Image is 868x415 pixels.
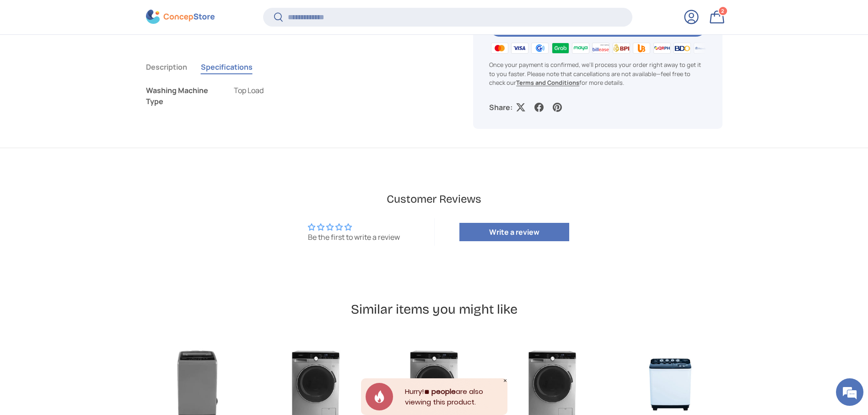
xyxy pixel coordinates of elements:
a: Terms and Conditions [516,78,579,86]
button: Specifications [201,56,253,77]
div: Washing Machine Type [146,85,219,107]
button: Description [146,56,187,77]
span: 2 [721,8,724,15]
p: Share: [489,102,512,113]
img: bdo [672,41,692,55]
div: Be the first to write a review [308,232,400,242]
img: metrobank [692,41,712,55]
img: billease [591,41,611,55]
img: grabpay [550,41,570,55]
p: Once your payment is confirmed, we'll process your order right away to get it to you faster. Plea... [489,61,706,87]
img: bpi [611,41,631,55]
img: master [489,41,509,55]
img: qrph [652,41,672,55]
div: Chat with us now [48,51,154,63]
div: Close [503,378,507,383]
img: gcash [530,41,550,55]
a: Write a review [459,223,569,241]
h2: Customer Reviews [167,192,701,207]
textarea: Type your message and hit 'Enter' [5,250,174,282]
img: ConcepStore [146,10,215,24]
span: We're online! [53,116,126,208]
img: ubp [631,41,652,55]
span: Top Load [234,85,264,95]
img: visa [510,41,530,55]
h2: Similar items you might like [146,301,722,318]
div: Minimize live chat window [150,5,172,27]
img: maya [571,41,591,55]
